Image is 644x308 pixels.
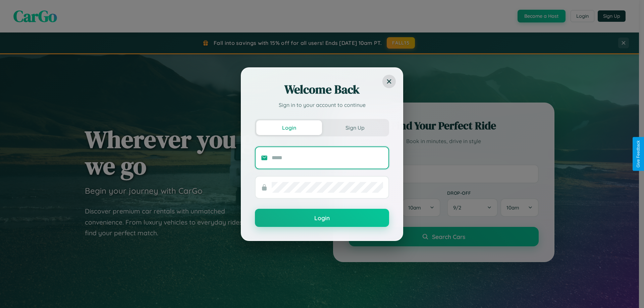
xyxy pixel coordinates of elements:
[255,101,389,109] p: Sign in to your account to continue
[255,81,389,98] h2: Welcome Back
[255,209,389,227] button: Login
[636,140,641,168] div: Give Feedback
[256,120,322,135] button: Login
[322,120,388,135] button: Sign Up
